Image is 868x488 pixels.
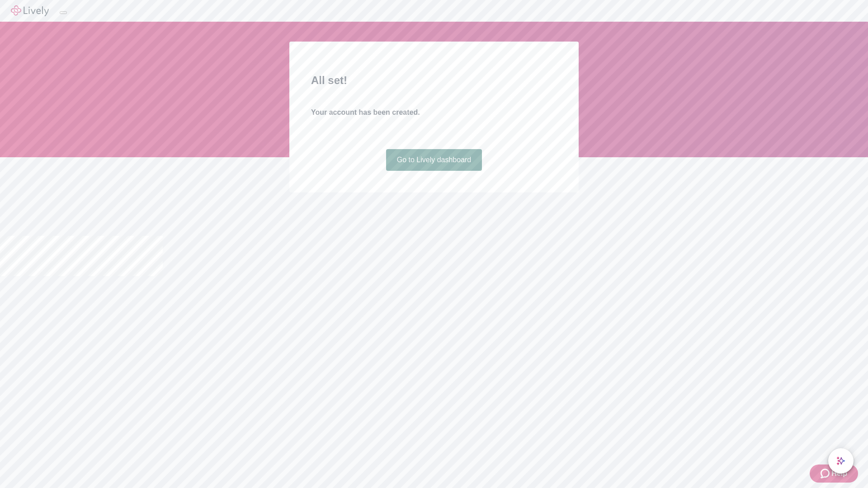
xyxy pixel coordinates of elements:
[831,468,847,479] span: Help
[311,107,557,118] h4: Your account has been created.
[821,468,831,479] svg: Zendesk support icon
[11,5,49,16] img: Lively
[60,11,67,14] button: Log out
[311,72,557,89] h2: All set!
[836,456,845,465] svg: Lively AI Assistant
[810,465,858,483] button: Zendesk support iconHelp
[828,448,854,474] button: chat
[386,149,482,171] a: Go to Lively dashboard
